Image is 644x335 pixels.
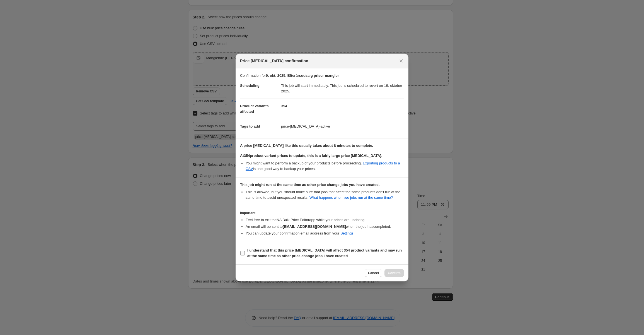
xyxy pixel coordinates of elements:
[246,231,404,236] li: You can update your confirmation email address from your .
[281,78,404,99] dd: This job will start immediately. This job is scheduled to revert on 19. oktober 2025.
[246,161,400,171] a: Exporting products to a CSV
[368,271,379,275] span: Cancel
[247,248,402,258] b: I understand that this price [MEDICAL_DATA] will affect 354 product variants and may run at the s...
[240,143,373,148] b: A price [MEDICAL_DATA] like this usually takes about 8 minutes to complete.
[240,104,269,114] span: Product variants affected
[240,124,260,128] span: Tags to add
[240,73,404,78] p: Confirmation for
[240,211,404,215] h3: Important
[283,224,346,229] b: [EMAIL_ADDRESS][DOMAIN_NAME]
[246,217,404,223] li: Feel free to exit the NA Bulk Price Editor app while your prices are updating.
[240,58,308,64] span: Price [MEDICAL_DATA] confirmation
[397,57,405,65] button: Close
[240,83,260,88] span: Scheduling
[340,231,354,235] a: Settings
[240,183,380,187] b: This job might run at the same time as other price change jobs you have created.
[246,161,404,172] li: You might want to perform a backup of your products before proceeding. is one good way to backup ...
[281,119,404,134] dd: price-[MEDICAL_DATA]-active
[246,189,404,200] li: This is allowed, but you should make sure that jobs that affect the same products don ' t run at ...
[365,269,382,277] button: Cancel
[240,154,382,158] b: At 354 product variant prices to update, this is a fairly large price [MEDICAL_DATA].
[309,195,393,200] a: What happens when two jobs run at the same time?
[246,224,404,229] li: An email will be sent to when the job has completed .
[266,73,339,78] b: 9. okt. 2025, Efterårsudsalg priser mangler
[281,99,404,113] dd: 354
